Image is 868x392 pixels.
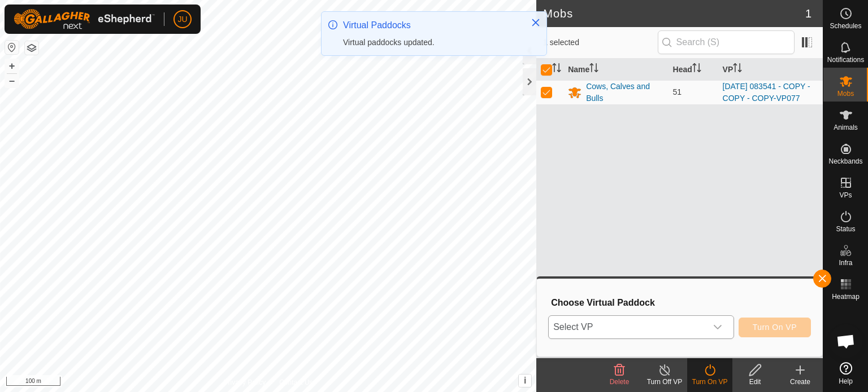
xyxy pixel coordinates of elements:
button: Turn On VP [739,318,811,337]
div: Cows, Calves and Bulls [586,81,663,104]
button: i [519,375,531,387]
th: VP [718,59,823,81]
p-sorticon: Activate to sort [552,65,561,74]
span: 1 selected [543,37,657,49]
button: – [5,74,19,87]
span: Schedules [830,23,861,29]
h3: Choose Virtual Paddock [551,297,811,308]
p-sorticon: Activate to sort [692,65,701,74]
div: Virtual paddocks updated. [343,37,519,49]
img: Gallagher Logo [14,9,155,29]
span: Status [836,226,855,232]
span: 51 [673,87,682,96]
span: Mobs [837,90,854,97]
span: Heatmap [832,293,860,300]
a: Help [823,358,868,389]
th: Head [669,59,718,81]
span: Neckbands [828,158,862,165]
span: VPs [839,192,852,199]
input: Search (S) [658,30,795,54]
span: Notifications [827,56,864,63]
div: Turn Off VP [642,377,687,387]
div: dropdown trigger [706,316,729,338]
span: Help [839,378,853,385]
a: Privacy Policy [224,377,266,387]
button: Close [528,15,544,30]
div: Edit [732,377,778,387]
a: [DATE] 083541 - COPY - COPY - COPY-VP077 [723,82,810,103]
span: JU [177,14,187,25]
span: Animals [834,124,858,131]
p-sorticon: Activate to sort [733,65,742,74]
div: Open chat [829,324,863,358]
button: Reset Map [5,41,19,54]
span: i [524,376,526,385]
th: Name [563,59,668,81]
div: Turn On VP [687,377,732,387]
span: Delete [610,378,630,386]
span: Infra [839,259,852,266]
button: Map Layers [25,41,38,55]
span: Select VP [549,316,706,338]
h2: Mobs [543,7,805,20]
a: Contact Us [279,377,313,387]
button: + [5,59,19,73]
div: Create [778,377,823,387]
span: Turn On VP [753,323,797,332]
p-sorticon: Activate to sort [589,65,598,74]
div: Virtual Paddocks [343,19,519,32]
span: 1 [805,5,811,22]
